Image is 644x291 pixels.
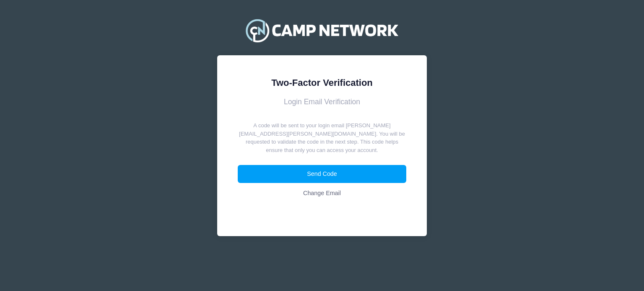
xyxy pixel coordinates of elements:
button: Send Code [238,165,407,183]
p: A code will be sent to your login email [PERSON_NAME][EMAIL_ADDRESS][PERSON_NAME][DOMAIN_NAME]. Y... [238,121,407,154]
img: Camp Network [242,14,402,47]
h3: Login Email Verification [238,98,407,106]
div: Two-Factor Verification [238,76,407,90]
a: Change Email [238,184,407,202]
